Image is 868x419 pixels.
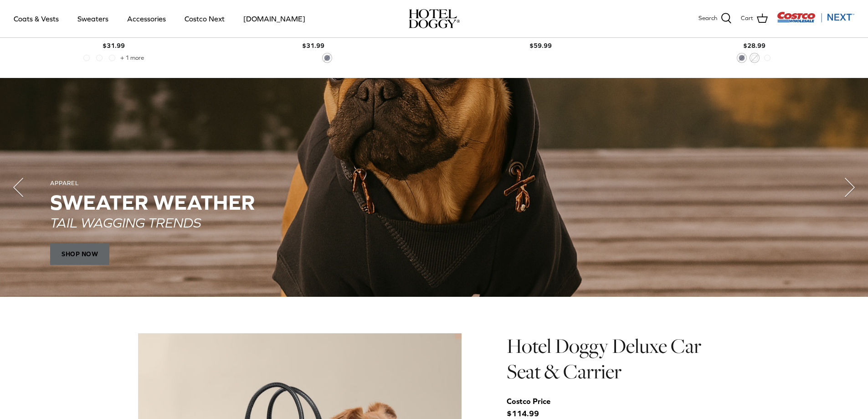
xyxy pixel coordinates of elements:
[120,55,144,61] span: + 1 more
[699,13,732,25] a: Search
[832,169,868,206] button: Next
[409,9,460,28] a: hoteldoggy.com hoteldoggycom
[176,3,233,34] a: Costco Next
[5,3,67,34] a: Coats & Vests
[235,3,313,34] a: [DOMAIN_NAME]
[741,13,768,25] a: Cart
[50,214,201,230] em: TAIL WAGGING TRENDS
[69,3,117,34] a: Sweaters
[50,191,818,214] h2: SWEATER WEATHER
[50,243,109,265] span: SHOP NOW
[777,17,854,24] a: Visit Costco Next
[50,180,818,187] div: APPAREL
[523,31,559,49] b: $59.99
[741,14,753,23] span: Cart
[736,31,772,49] b: $28.99
[507,395,550,408] div: Costco Price
[96,31,132,49] b: $31.99
[777,11,854,23] img: Costco Next
[409,9,460,28] img: hoteldoggycom
[119,3,174,34] a: Accessories
[699,14,717,23] span: Search
[295,31,331,49] b: $31.99
[507,333,730,385] h1: Hotel Doggy Deluxe Car Seat & Carrier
